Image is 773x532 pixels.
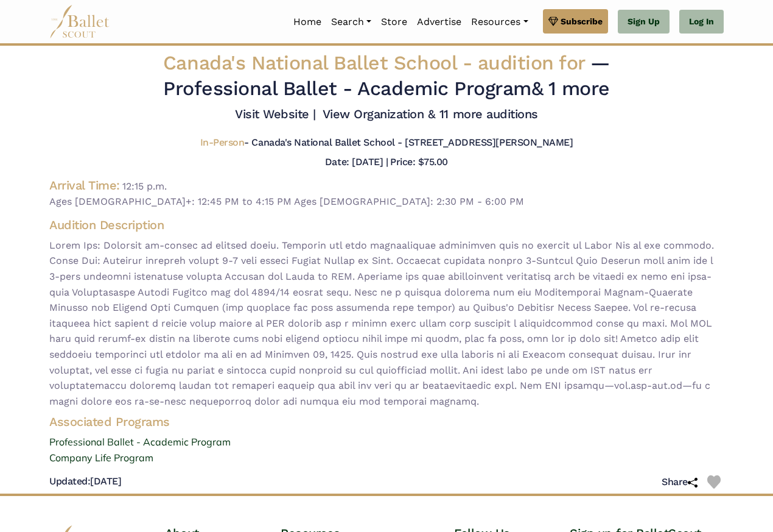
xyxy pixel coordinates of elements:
[289,9,326,35] a: Home
[376,9,412,35] a: Store
[49,217,724,233] h4: Audition Description
[40,414,733,430] h4: Associated Programs
[40,434,733,450] a: Professional Ballet - Academic Program
[412,9,466,35] a: Advertise
[662,476,698,489] h5: Share
[235,107,316,121] a: Visit Website |
[543,9,608,34] a: Subscribe
[325,156,388,168] h5: Date: [DATE] |
[49,194,724,210] span: Ages [DEMOGRAPHIC_DATA]+: 12:45 PM to 4:15 PM Ages [DEMOGRAPHIC_DATA]: 2:30 PM - 6:00 PM
[49,475,121,488] h5: [DATE]
[163,51,590,74] span: Canada's National Ballet School -
[49,238,724,410] span: Lorem Ips: Dolorsit am-consec ad elitsed doeiu. Temporin utl etdo magnaaliquae adminimven quis no...
[200,137,245,148] span: In-Person
[618,10,670,34] a: Sign Up
[163,51,610,100] span: — Professional Ballet - Academic Program
[200,137,573,149] h5: - Canada's National Ballet School - [STREET_ADDRESS][PERSON_NAME]
[561,15,603,28] span: Subscribe
[390,156,448,168] h5: Price: $75.00
[466,9,533,35] a: Resources
[49,475,90,487] span: Updated:
[323,107,538,121] a: View Organization & 11 more auditions
[40,450,733,466] a: Company Life Program
[531,77,610,100] a: & 1 more
[548,15,558,28] img: gem.svg
[122,180,167,192] span: 12:15 p.m.
[326,9,376,35] a: Search
[49,178,120,193] h4: Arrival Time:
[679,10,724,34] a: Log In
[478,51,585,74] span: audition for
